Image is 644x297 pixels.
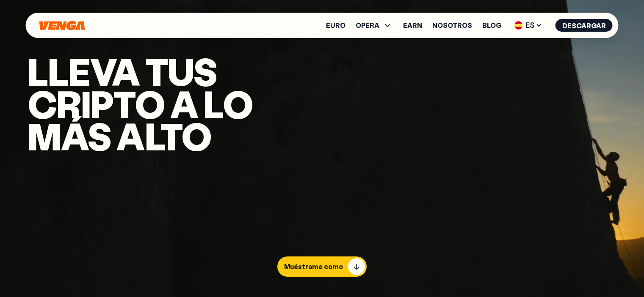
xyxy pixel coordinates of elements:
[356,20,393,30] span: OPERA
[511,19,545,32] span: ES
[356,22,379,29] span: OPERA
[432,22,472,29] a: Nosotros
[277,256,367,277] button: Muéstrame como
[482,22,501,29] a: Blog
[284,262,343,271] p: Muéstrame como
[39,21,86,30] svg: Inicio
[403,22,422,29] a: Earn
[556,19,613,32] button: Descargar
[514,21,523,30] img: flag-es
[326,22,345,29] a: Euro
[28,55,292,152] h1: Lleva tus cripto a lo más alto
